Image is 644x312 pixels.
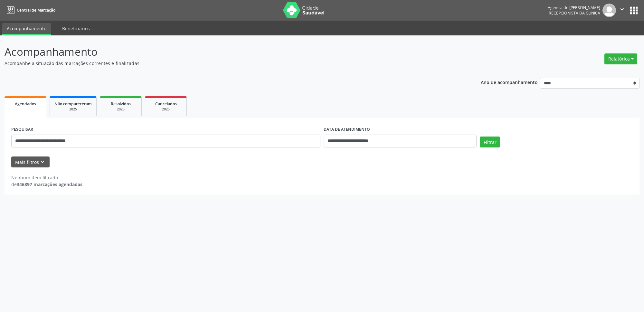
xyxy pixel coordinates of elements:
[604,53,637,64] button: Relatórios
[5,5,55,15] a: Central de Marcação
[619,6,626,13] i: 
[616,4,628,17] button: 
[480,137,500,147] button: Filtrar
[15,101,36,107] span: Agendados
[548,5,600,10] div: Agencia de [PERSON_NAME]
[54,107,92,112] div: 2025
[150,107,182,112] div: 2025
[481,78,538,86] p: Ano de acompanhamento
[58,23,94,34] a: Beneficiários
[549,10,600,16] span: Recepcionista da clínica
[39,158,46,165] i: keyboard_arrow_down
[111,101,131,107] span: Resolvidos
[628,5,639,16] button: apps
[54,101,92,107] span: Não compareceram
[11,125,33,135] label: PESQUISAR
[11,174,82,181] div: Nenhum item filtrado
[5,60,449,67] p: Acompanhe a situação das marcações correntes e finalizadas
[2,23,51,35] a: Acompanhamento
[11,156,50,168] button: Mais filtroskeyboard_arrow_down
[324,125,370,135] label: DATA DE ATENDIMENTO
[17,7,55,13] span: Central de Marcação
[17,181,82,187] strong: 346397 marcações agendadas
[105,107,137,112] div: 2025
[5,44,449,60] p: Acompanhamento
[155,101,177,107] span: Cancelados
[602,4,616,17] img: img
[11,181,82,188] div: de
